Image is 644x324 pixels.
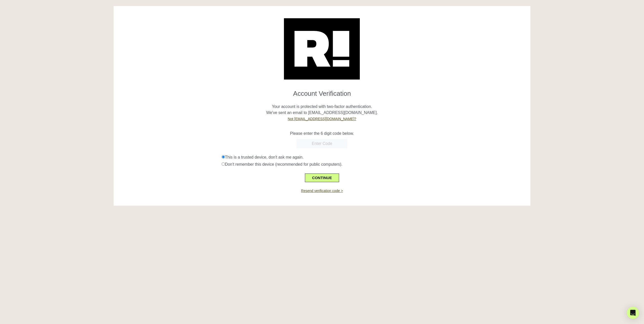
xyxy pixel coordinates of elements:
img: Retention.com [284,18,360,80]
a: Not [EMAIL_ADDRESS][DOMAIN_NAME]? [288,117,356,121]
div: This is a trusted device, don't ask me again. [222,154,527,160]
div: Open Intercom Messenger [627,307,639,319]
div: Don't remember this device (recommended for public computers). [222,161,527,167]
input: Enter Code [297,139,347,148]
a: Resend verification code > [301,189,343,193]
p: Please enter the 6 digit code below. [117,130,527,137]
p: Your account is protected with two-factor authentication. We've sent an email to [EMAIL_ADDRESS][... [117,98,527,122]
h1: Account Verification [117,86,527,98]
button: CONTINUE [305,174,339,182]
